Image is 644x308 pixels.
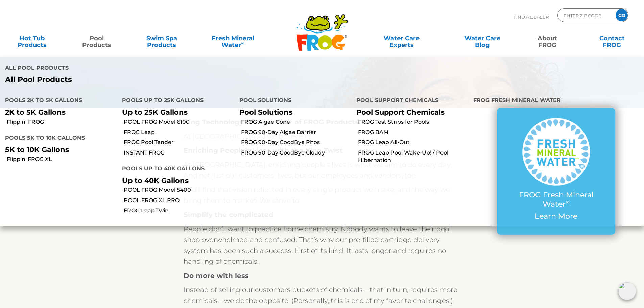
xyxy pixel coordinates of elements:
input: Zip Code Form [563,10,609,20]
a: Flippin’ FROG [7,118,117,126]
h4: FROG Fresh Mineral Water [473,94,639,108]
p: 5K to 10K Gallons [5,145,112,154]
a: FROG 90-Day GoodBye Cloudy [241,149,351,157]
h4: Pools up to 40K Gallons [122,163,229,176]
p: Pool Support Chemicals [356,108,463,116]
p: People don’t want to practice home chemistry. Nobody wants to leave their pool shop overwhelmed a... [184,223,461,267]
a: POOL FROG XL PRO [124,197,234,204]
p: Learn More [510,212,602,221]
a: Water CareExperts [361,31,443,45]
h4: Pools 2K to 5K Gallons [5,94,112,108]
a: FROG Leap [124,128,234,136]
input: GO [616,9,628,21]
a: FROG 90-Day GoodBye Phos [241,139,351,146]
strong: Do more with less [184,271,249,280]
a: Fresh MineralWater∞ [201,31,264,45]
a: FROG Leap All-Out [358,139,468,146]
a: ContactFROG [587,31,637,45]
a: INSTANT FROG [124,149,234,157]
a: FROG Algae Gone [241,118,351,126]
a: FROG Fresh Mineral Water∞ Learn More [510,118,602,224]
p: Up to 40K Gallons [122,176,229,185]
p: FROG Fresh Mineral Water [510,191,602,209]
a: PoolProducts [72,31,122,45]
a: All Pool Products [5,75,317,84]
a: POOL FROG Model 5400 [124,186,234,194]
p: Find A Dealer [514,8,549,25]
sup: ∞ [566,198,570,205]
a: FROG Pool Tender [124,139,234,146]
a: Hot TubProducts [7,31,57,45]
h4: Pool Solutions [239,94,346,108]
p: Up to 25K Gallons [122,108,229,116]
a: AboutFROG [522,31,572,45]
h4: Pool Support Chemicals [356,94,463,108]
a: FROG Leap Twin [124,207,234,214]
a: FROG Leap Pool Wake-Up! / Pool Hibernation [358,149,468,164]
sup: ∞ [241,40,244,46]
h4: Pools 5K to 10K Gallons [5,132,112,145]
a: FROG BAM [358,128,468,136]
a: Flippin' FROG XL [7,156,117,163]
a: FROG Test Strips for Pools [358,118,468,126]
a: Swim SpaProducts [137,31,187,45]
h4: All Pool Products [5,62,317,75]
img: openIcon [618,282,636,300]
a: Pool Solutions [239,108,292,116]
a: Water CareBlog [457,31,507,45]
a: POOL FROG Model 6100 [124,118,234,126]
a: FROG 90-Day Algae Barrier [241,128,351,136]
h4: Pools up to 25K Gallons [122,94,229,108]
p: 2K to 5K Gallons [5,108,112,116]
